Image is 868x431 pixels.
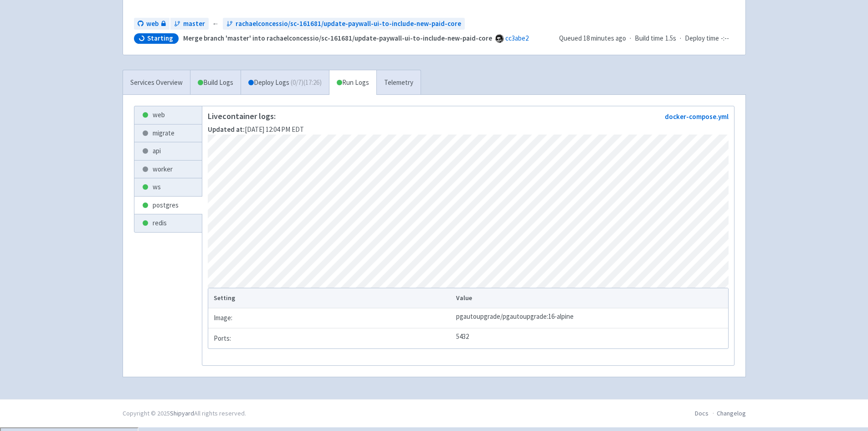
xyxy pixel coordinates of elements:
span: master [183,19,205,29]
a: Shipyard [170,409,194,417]
a: postgres [134,197,202,214]
a: cc3abe2 [505,34,529,42]
p: Live container logs: [208,112,304,121]
span: Deploy time [685,33,719,44]
span: Queued [559,34,626,42]
div: · · [559,33,734,44]
a: Run Logs [329,70,376,95]
a: worker [134,161,202,178]
a: Telemetry [376,70,421,95]
td: Image: [208,308,453,328]
a: master [170,18,209,30]
a: Deploy Logs (0/7)(17:26) [241,70,329,95]
td: pgautoupgrade/pgautoupgrade:16-alpine [453,308,728,328]
a: Services Overview [123,70,190,95]
a: Build Logs [190,70,241,95]
strong: Merge branch 'master' into rachaelconcessio/sc-161681/update-paywall-ui-to-include-new-paid-core [183,34,492,42]
strong: Updated at: [208,125,245,134]
time: 18 minutes ago [583,34,626,42]
span: web [146,19,159,29]
span: [DATE] 12:04 PM EDT [208,125,304,134]
a: api [134,142,202,160]
a: Docs [695,409,709,417]
a: rachaelconcessio/sc-161681/update-paywall-ui-to-include-new-paid-core [223,18,465,30]
span: ( 0 / 7 ) (17:26) [291,78,322,88]
th: Setting [208,288,453,308]
a: ws [134,178,202,196]
span: Build time [635,33,663,44]
a: Changelog [717,409,746,417]
span: -:-- [721,33,729,44]
a: docker-compose.yml [665,112,729,121]
div: Copyright © 2025 All rights reserved. [123,409,246,418]
a: redis [134,214,202,232]
td: 5432 [453,328,728,348]
a: migrate [134,125,202,142]
a: web [134,106,202,124]
span: 1.5s [665,33,676,44]
a: web [134,18,169,30]
span: rachaelconcessio/sc-161681/update-paywall-ui-to-include-new-paid-core [236,19,461,29]
span: Starting [147,34,173,43]
span: ← [212,19,219,29]
th: Value [453,288,728,308]
td: Ports: [208,328,453,348]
